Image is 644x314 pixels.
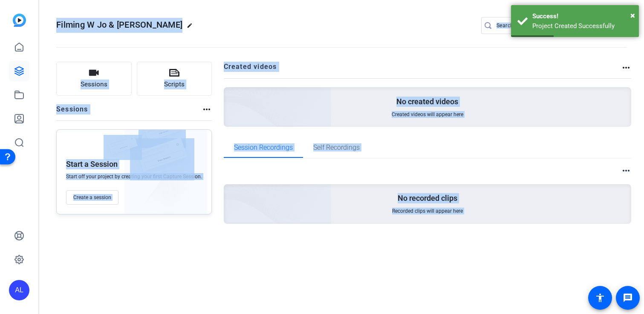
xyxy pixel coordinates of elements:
[398,193,457,203] p: No recorded clips
[9,280,29,300] div: AL
[595,293,605,303] mat-icon: accessibility
[202,104,212,114] mat-icon: more_horiz
[124,127,207,218] img: embarkstudio-empty-session.png
[621,63,631,73] mat-icon: more_horiz
[164,80,185,89] span: Scripts
[56,104,88,120] h2: Sessions
[313,144,360,151] span: Self Recordings
[128,100,332,285] img: embarkstudio-empty-session.png
[396,97,458,107] p: No created videos
[66,173,202,180] span: Start off your project by creating your first Capture Session.
[130,138,194,180] img: fake-session.png
[234,144,293,151] span: Session Recordings
[392,208,463,214] span: Recorded clips will appear here
[532,11,632,21] div: Success!
[137,62,212,96] button: Scripts
[66,159,118,169] p: Start a Session
[139,117,185,148] img: fake-session.png
[630,9,635,22] button: Close
[104,135,142,160] img: fake-session.png
[56,20,182,30] span: Filming W Jo & [PERSON_NAME]
[621,166,631,176] mat-icon: more_horiz
[187,23,197,33] mat-icon: edit
[392,111,463,118] span: Created videos will appear here
[66,190,118,205] button: Create a session
[56,62,132,96] button: Sessions
[13,14,26,27] img: blue-gradient.svg
[623,293,633,303] mat-icon: message
[81,80,107,89] span: Sessions
[497,20,573,31] input: Search
[532,21,632,31] div: Project Created Successfully
[224,62,621,78] h2: Created videos
[630,10,635,20] span: ×
[73,194,111,201] span: Create a session
[128,3,332,188] img: Creted videos background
